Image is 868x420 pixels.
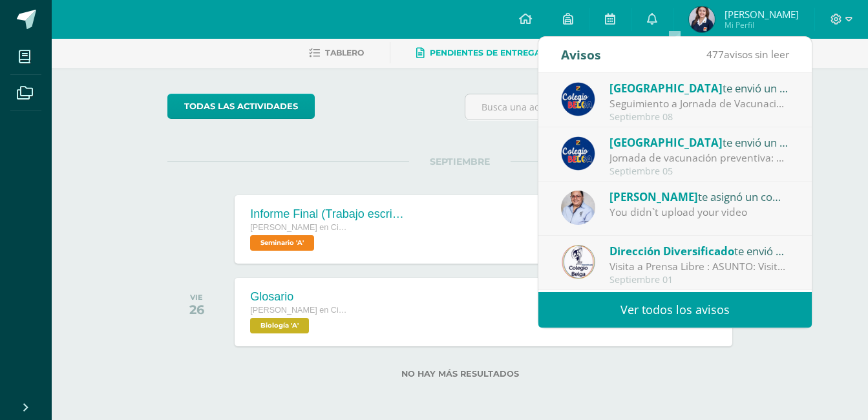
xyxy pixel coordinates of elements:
[250,290,347,304] div: Glosario
[609,189,698,204] span: [PERSON_NAME]
[167,94,315,119] a: todas las Actividades
[609,79,789,96] div: te envió un aviso
[189,293,204,302] div: VIE
[609,166,789,177] div: Septiembre 05
[609,134,789,151] div: te envió un aviso
[609,135,723,150] span: [GEOGRAPHIC_DATA]
[465,94,752,120] input: Busca una actividad próxima aquí...
[250,306,347,315] span: [PERSON_NAME] en Ciencias y Letras
[325,48,364,58] span: Tablero
[409,156,511,167] span: SEPTIEMBRE
[250,207,405,221] div: Informe Final (Trabajo escrito)
[561,191,595,225] img: 2ae3b50cfd2585439a92959790b77830.png
[561,136,595,171] img: 919ad801bb7643f6f997765cf4083301.png
[609,112,789,123] div: Septiembre 08
[561,37,601,72] div: Avisos
[189,302,204,317] div: 26
[561,82,595,116] img: 919ad801bb7643f6f997765cf4083301.png
[167,369,752,379] label: No hay más resultados
[609,81,723,96] span: [GEOGRAPHIC_DATA]
[609,188,789,205] div: te asignó un comentario en 'Video review creation' para 'Comunicación y Lenguaje L3 (Inglés) 5'
[561,245,595,279] img: 544bf8086bc8165e313644037ea68f8d.png
[706,47,789,61] span: avisos sin leer
[309,43,364,63] a: Tablero
[609,96,789,111] div: Seguimiento a Jornada de Vacunación: Reciban un cordial saludo. Gracias al buen desarrollo y a la...
[430,48,540,58] span: Pendientes de entrega
[609,205,789,220] div: You didn`t upload your video
[609,275,789,286] div: Septiembre 01
[725,19,799,30] span: Mi Perfil
[609,244,734,258] span: Dirección Diversificado
[706,47,724,61] span: 477
[609,242,789,259] div: te envió un aviso
[609,259,789,274] div: Visita a Prensa Libre : ASUNTO: Visita a Prensa Libre Estimados Padres de Familia: Reciban un sal...
[416,43,540,63] a: Pendientes de entrega
[250,235,314,251] span: Seminario 'A'
[250,223,347,232] span: [PERSON_NAME] en Ciencias y Letras
[689,6,715,32] img: 4407c567a0339500d3b53cccd5875103.png
[538,292,812,328] a: Ver todos los avisos
[725,8,799,21] span: [PERSON_NAME]
[250,318,309,333] span: Biología 'A'
[609,151,789,165] div: Jornada de vacunación preventiva: Estimados Padres y Estimadas Madres de Familia: Deseándoles un ...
